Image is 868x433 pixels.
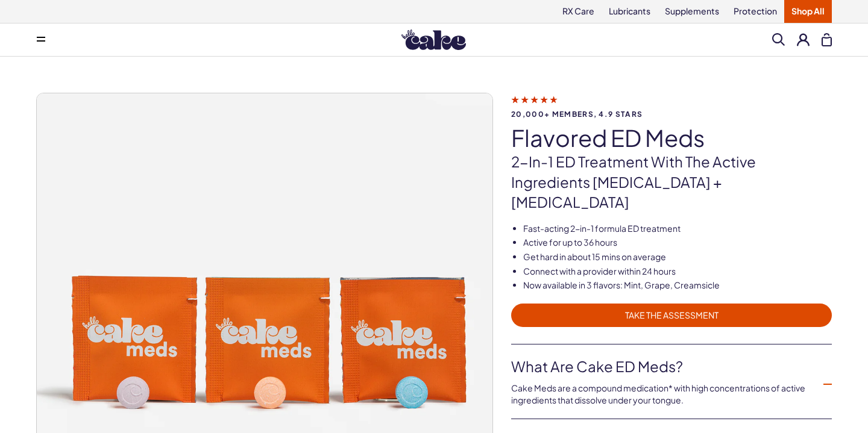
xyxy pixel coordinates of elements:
[511,357,813,377] a: What are Cake ED Meds?
[401,30,466,50] img: Hello Cake
[523,266,832,278] li: Connect with a provider within 24 hours
[523,237,832,249] li: Active for up to 36 hours
[523,251,832,263] li: Get hard in about 15 mins on average
[511,125,832,151] h1: Flavored ED Meds
[518,308,825,322] span: TAKE THE ASSESSMENT
[511,152,832,213] p: 2-in-1 ED treatment with the active ingredients [MEDICAL_DATA] + [MEDICAL_DATA]
[511,304,832,327] a: TAKE THE ASSESSMENT
[523,279,832,291] li: Now available in 3 flavors: Mint, Grape, Creamsicle
[523,223,832,235] li: Fast-acting 2-in-1 formula ED treatment
[511,94,832,118] a: 20,000+ members, 4.9 stars
[511,376,813,406] div: Cake Meds are a compound medication* with high concentrations of active ingredients that dissolve...
[511,110,832,118] span: 20,000+ members, 4.9 stars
